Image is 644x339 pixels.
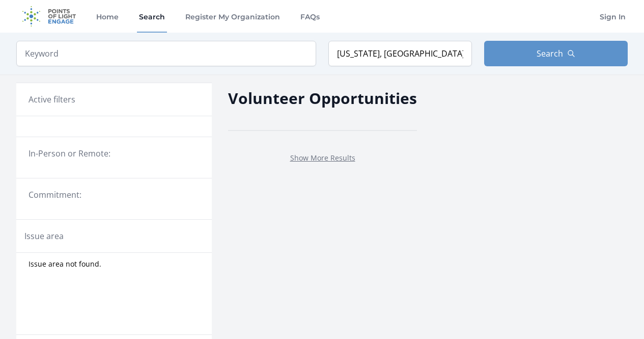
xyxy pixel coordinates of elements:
h3: Active filters [29,93,75,106]
span: Issue area not found. [29,259,101,269]
legend: Commitment: [29,189,200,201]
a: Show More Results [290,153,355,163]
input: Keyword [16,41,316,66]
legend: In-Person or Remote: [29,147,200,160]
button: Search [484,41,628,66]
h2: Volunteer Opportunities [228,87,417,110]
span: Search [537,47,563,60]
legend: Issue area [24,230,64,242]
input: Location [328,41,472,66]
